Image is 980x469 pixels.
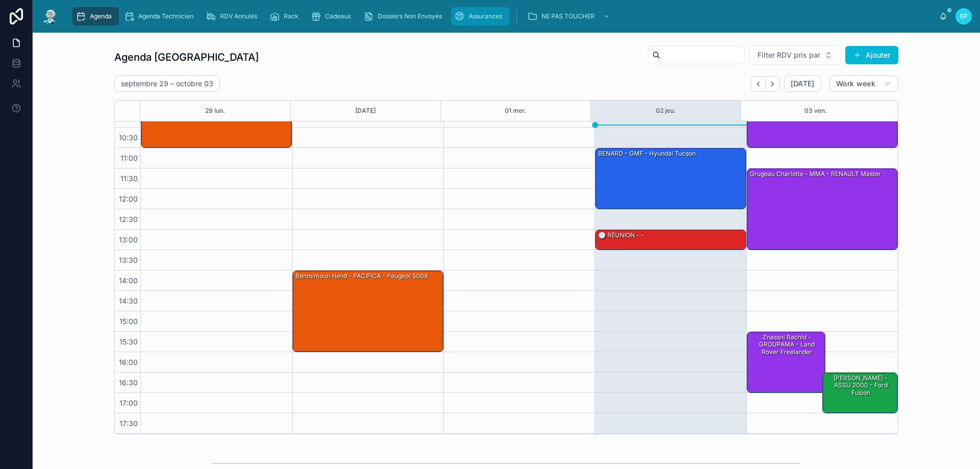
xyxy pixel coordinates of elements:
[284,12,299,20] span: Rack
[960,12,968,20] span: EP
[355,101,376,121] button: [DATE]
[121,79,213,89] h2: septembre 29 – octobre 03
[469,12,502,20] span: Assurances
[116,256,140,264] span: 13:30
[597,231,645,240] div: 🕒 RÉUNION - -
[72,7,119,26] a: Agenda
[118,154,140,162] span: 11:00
[205,101,225,121] button: 29 lun.
[116,378,140,387] span: 16:30
[41,8,59,24] img: App logo
[90,12,112,20] span: Agenda
[505,101,526,121] button: 01 mer.
[67,5,939,28] div: scrollable content
[656,101,676,121] button: 02 jeu.
[266,7,306,26] a: Rack
[784,76,821,92] button: [DATE]
[749,45,841,65] button: Select Button
[845,46,898,64] button: Ajouter
[823,373,897,413] div: [PERSON_NAME] - ASSU 2000 - Ford fusion
[836,79,875,88] span: Work week
[116,133,140,142] span: 10:30
[203,7,264,26] a: RDV Annulés
[116,297,140,305] span: 14:30
[824,374,897,398] div: [PERSON_NAME] - ASSU 2000 - Ford fusion
[524,7,615,26] a: NE PAS TOUCHER
[116,358,140,366] span: 16:00
[114,50,259,64] h1: Agenda [GEOGRAPHIC_DATA]
[118,174,140,183] span: 11:30
[116,194,140,203] span: 12:00
[542,12,595,20] span: NE PAS TOUCHER
[749,333,824,357] div: Znassni Rachid - GROUPAMA - Land Rover freelander
[325,12,351,20] span: Cadeaux
[117,317,140,326] span: 15:00
[138,12,193,20] span: Agenda Technicien
[749,169,882,179] div: Grugeau charlotte - MMA - RENAULT Master
[596,230,746,250] div: 🕒 RÉUNION - -
[791,79,815,88] span: [DATE]
[597,149,697,158] div: BENARD - GMF - hyundai tucson
[293,271,443,352] div: Benmimoun Hend - PACIFICA - peugeot 5008
[747,169,897,250] div: Grugeau charlotte - MMA - RENAULT Master
[829,76,898,92] button: Work week
[295,271,429,281] div: Benmimoun Hend - PACIFICA - peugeot 5008
[116,276,140,285] span: 14:00
[766,76,780,92] button: Next
[360,7,449,26] a: Dossiers Non Envoyés
[308,7,358,26] a: Cadeaux
[757,50,820,60] span: Filter RDV pris par
[747,332,825,392] div: Znassni Rachid - GROUPAMA - Land Rover freelander
[804,101,827,121] button: 03 ven.
[220,12,257,20] span: RDV Annulés
[451,7,509,26] a: Assurances
[116,235,140,244] span: 13:00
[116,113,140,121] span: 10:00
[596,149,746,209] div: BENARD - GMF - hyundai tucson
[117,399,140,407] span: 17:00
[378,12,442,20] span: Dossiers Non Envoyés
[121,7,201,26] a: Agenda Technicien
[751,76,766,92] button: Back
[117,337,140,346] span: 15:30
[117,419,140,428] span: 17:30
[116,215,140,224] span: 12:30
